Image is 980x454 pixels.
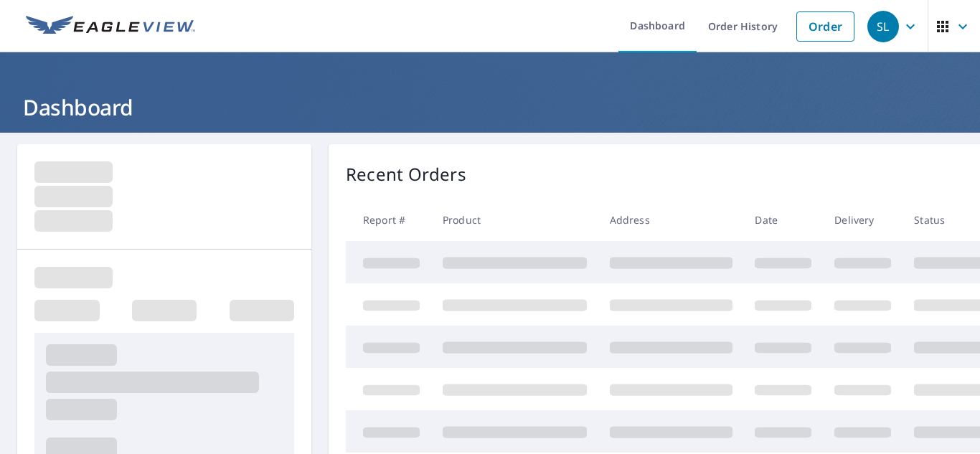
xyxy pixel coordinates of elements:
div: SL [867,11,899,42]
a: Order [796,11,854,42]
th: Delivery [823,199,903,241]
p: Recent Orders [346,161,466,187]
th: Address [598,199,744,241]
th: Report # [346,199,431,241]
h1: Dashboard [17,93,963,122]
th: Product [431,199,598,241]
img: EV Logo [26,16,195,37]
th: Date [743,199,823,241]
